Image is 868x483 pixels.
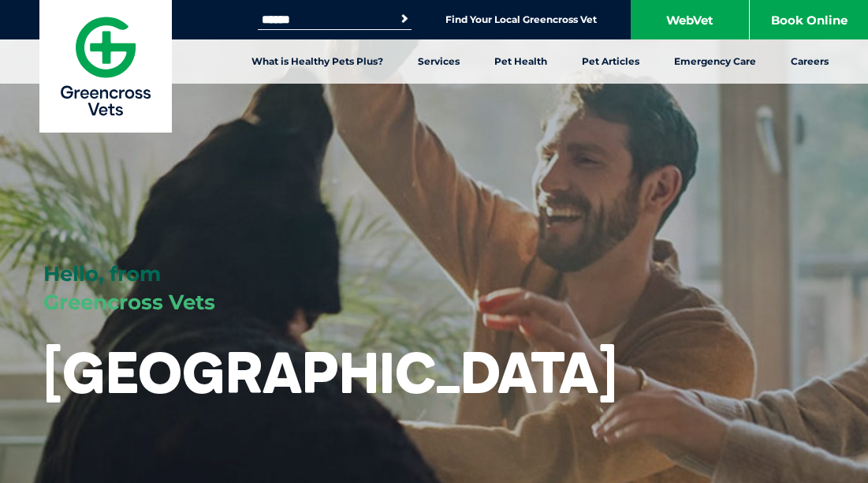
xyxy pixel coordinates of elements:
a: Careers [773,39,846,84]
a: Pet Articles [564,39,657,84]
button: Search [397,11,412,27]
h1: [GEOGRAPHIC_DATA] [43,341,617,403]
a: Emergency Care [657,39,773,84]
span: Greencross Vets [43,290,215,315]
a: What is Healthy Pets Plus? [234,39,400,84]
a: Services [400,39,477,84]
span: Hello, from [43,261,161,286]
a: Pet Health [477,39,564,84]
a: Find Your Local Greencross Vet [445,13,597,26]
